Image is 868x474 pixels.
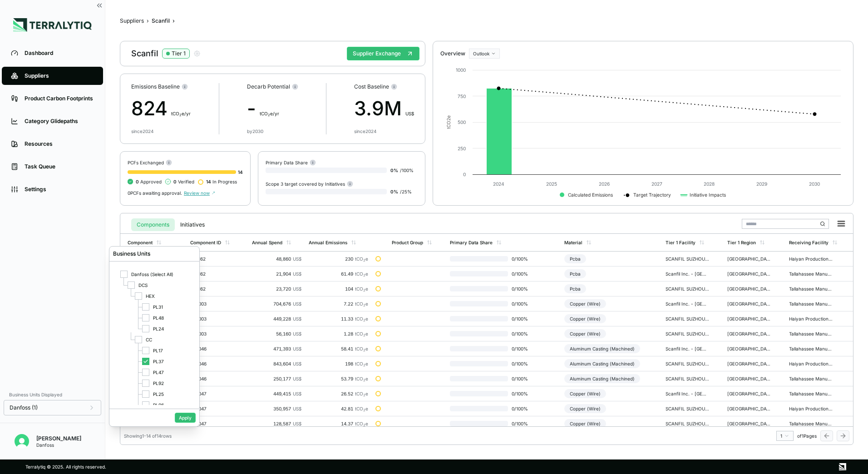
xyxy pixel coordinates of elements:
[206,179,211,184] span: 14
[456,67,466,73] text: 1000
[727,286,771,291] div: [GEOGRAPHIC_DATA]
[568,192,613,197] text: Calculated Emissions
[493,181,505,187] text: 2024
[190,346,234,351] div: 300046
[309,376,368,381] div: 53.79
[564,359,640,368] div: Aluminum Casting (Machined)
[190,391,234,396] div: 300047
[354,83,414,90] div: Cost Baseline
[508,406,537,411] span: 0 / 100 %
[564,254,586,263] div: Pcba
[136,179,162,184] span: Approved
[564,419,606,428] div: Copper (Wire)
[124,433,172,439] div: Showing 1 - 14 of 14 rows
[508,391,537,396] span: 0 / 100 %
[355,391,368,396] span: tCO e
[293,301,301,306] span: US$
[666,256,709,262] div: SCANFIL SUZHOU CO., LTD. - [GEOGRAPHIC_DATA]
[252,346,301,351] div: 471,393
[727,316,771,321] div: [GEOGRAPHIC_DATA]
[564,404,606,413] div: Copper (Wire)
[190,421,234,426] div: 300047
[25,163,94,170] div: Task Queue
[508,421,537,426] span: 0 / 100 %
[25,72,94,79] div: Suppliers
[252,406,301,411] div: 350,957
[172,50,186,57] div: Tier 1
[252,331,301,336] div: 56,160
[355,316,368,321] span: tCO e
[293,271,301,276] span: US$
[727,256,771,262] div: [GEOGRAPHIC_DATA]
[268,113,270,117] sub: 2
[789,346,833,351] div: Tallahassee Manufacturing
[260,111,279,116] span: t CO e/yr
[776,431,794,441] button: 1
[727,240,756,245] div: Tier 1 Region
[469,49,500,59] button: Outlook
[131,83,191,90] div: Emissions Baseline
[355,331,368,336] span: tCO e
[363,423,365,427] sub: 2
[131,48,201,59] div: Scanfil
[179,113,182,117] sub: 2
[355,406,368,411] span: tCO e
[789,421,833,426] div: Tallahassee Manufacturing
[152,17,170,25] div: Scanfil
[508,361,537,366] span: 0 / 100 %
[789,256,833,262] div: Haiyan Production CNHX
[175,218,210,231] button: Initiatives
[309,301,368,306] div: 7.22
[666,240,695,245] div: Tier 1 Facility
[293,406,301,411] span: US$
[15,434,29,449] img: Victoria Odoma
[789,286,833,291] div: Tallahassee Manufacturing
[508,346,537,351] span: 0 / 100 %
[36,442,81,448] div: Danfoss
[666,406,709,411] div: SCANFIL SUZHOU CO., LTD. - [GEOGRAPHIC_DATA]
[147,17,149,25] span: ›
[789,376,833,381] div: Tallahassee Manufacturing
[789,391,833,396] div: Tallahassee Manufacturing
[252,421,301,426] div: 128,587
[363,288,365,292] sub: 2
[354,128,376,134] div: since 2024
[727,421,771,426] div: [GEOGRAPHIC_DATA]
[458,94,466,99] text: 750
[780,433,789,439] div: 1
[355,376,368,381] span: tCO e
[634,192,671,198] text: Target Trajectory
[564,240,582,245] div: Material
[247,128,263,134] div: by 2030
[293,361,301,366] span: US$
[355,256,368,262] span: tCO e
[355,421,368,426] span: tCO e
[190,256,234,262] div: 600162
[247,83,298,90] div: Decarb Potential
[252,301,301,306] div: 704,676
[293,421,301,426] span: US$
[446,115,451,129] text: tCO e
[666,346,709,351] div: Scanfil Inc. - [GEOGRAPHIC_DATA]
[405,111,414,116] span: US$
[355,286,368,291] span: tCO e
[363,258,365,262] sub: 2
[309,286,368,291] div: 104
[355,346,368,351] span: tCO e
[440,50,465,57] div: Overview
[666,421,709,426] div: SCANFIL SUZHOU CO., LTD. - [GEOGRAPHIC_DATA]
[789,301,833,306] div: Tallahassee Manufacturing
[599,181,610,187] text: 2026
[206,179,237,184] span: In Progress
[354,94,414,123] div: 3.9M
[363,303,365,307] sub: 2
[128,190,182,196] span: 0 PCFs awaiting approval.
[727,271,771,276] div: [GEOGRAPHIC_DATA]
[11,430,33,452] button: Open user button
[564,374,640,383] div: Aluminum Casting (Machined)
[508,271,537,276] span: 0 / 100 %
[136,179,139,184] span: 0
[458,146,466,151] text: 250
[309,240,347,245] div: Annual Emissions
[190,331,234,336] div: 200003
